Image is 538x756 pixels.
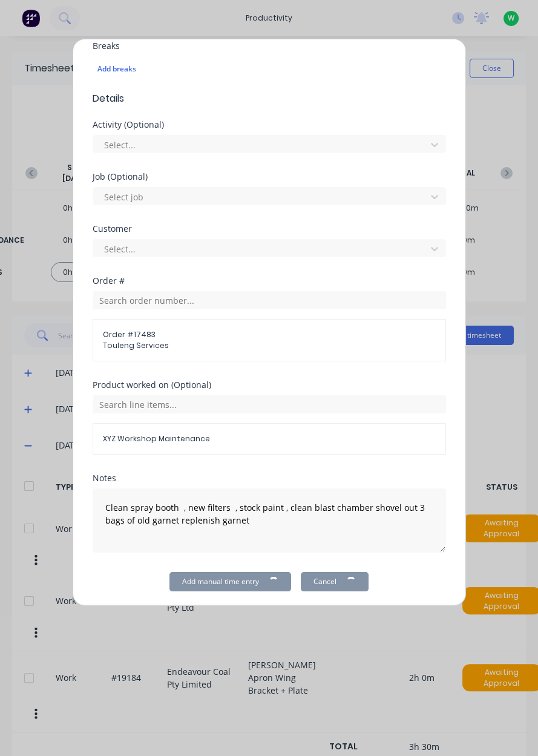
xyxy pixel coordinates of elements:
[93,173,446,181] div: Job (Optional)
[93,395,446,413] input: Search line items...
[93,120,446,129] div: Activity (Optional)
[103,433,436,444] span: XYZ Workshop Maintenance
[93,474,446,482] div: Notes
[93,91,446,106] span: Details
[169,572,291,591] button: Add manual time entry
[93,488,446,553] textarea: Clean spray booth , new filters , stock paint , clean blast chamber shovel out 3 bags of old garn...
[93,277,446,285] div: Order #
[301,572,369,591] button: Cancel
[97,61,441,77] div: Add breaks
[93,42,446,50] div: Breaks
[93,225,446,233] div: Customer
[103,329,436,340] span: Order # 17483
[93,291,446,309] input: Search order number...
[93,381,446,389] div: Product worked on (Optional)
[103,340,436,351] span: Touleng Services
